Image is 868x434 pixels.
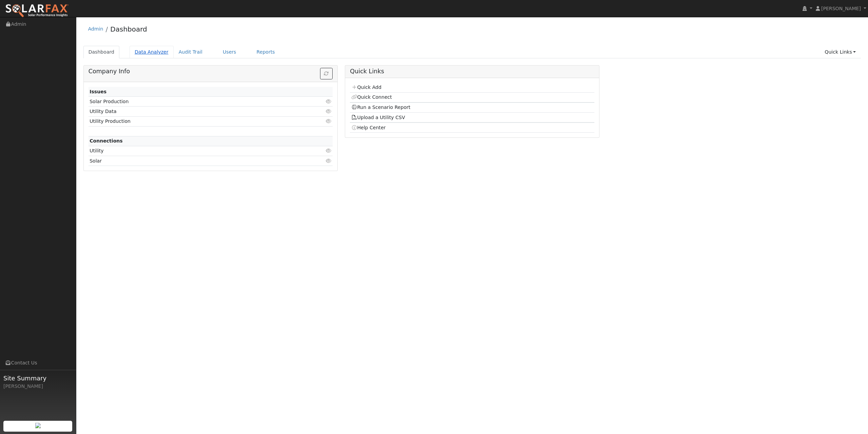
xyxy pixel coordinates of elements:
a: Quick Links [820,46,861,58]
span: Site Summary [3,374,73,383]
td: Solar [88,156,293,166]
a: Data Analyzer [130,46,174,58]
strong: Connections [90,138,123,144]
a: Reports [252,46,280,58]
td: Solar Production [88,97,293,107]
img: retrieve [35,423,41,428]
i: Click to view [325,109,332,114]
a: Quick Connect [351,94,392,100]
a: Users [218,46,241,58]
a: Dashboard [110,25,147,33]
a: Admin [88,26,103,32]
a: Help Center [351,125,386,130]
a: Run a Scenario Report [351,105,411,110]
i: Click to view [325,119,332,124]
a: Dashboard [83,46,120,58]
a: Audit Trail [174,46,208,58]
td: Utility Production [88,116,293,126]
strong: Issues [90,89,106,94]
a: Upload a Utility CSV [351,115,405,120]
td: Utility [88,146,293,156]
h5: Company Info [88,68,333,75]
a: Quick Add [351,84,381,90]
td: Utility Data [88,107,293,116]
span: [PERSON_NAME] [821,6,861,11]
i: Click to view [325,158,332,163]
i: Click to view [325,99,332,104]
h5: Quick Links [350,68,594,75]
i: Click to view [325,148,332,153]
img: SolarFax [5,4,69,18]
div: [PERSON_NAME] [3,383,73,390]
